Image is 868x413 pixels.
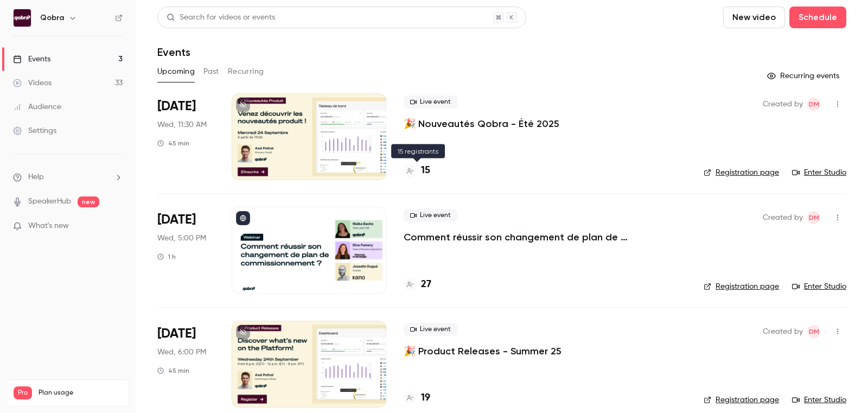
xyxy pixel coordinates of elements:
h1: Events [157,46,190,59]
button: Past [203,63,219,80]
div: Settings [13,125,56,136]
span: Wed, 6:00 PM [157,347,206,358]
div: Audience [13,101,61,112]
div: Events [13,54,50,65]
button: Schedule [789,7,846,28]
span: new [78,196,99,207]
h4: 27 [421,277,431,292]
span: Dylan Manceau [807,98,820,111]
span: Dylan Manceau [807,325,820,338]
span: Live event [404,323,457,336]
div: 1 h [157,252,176,261]
span: [DATE] [157,211,196,228]
a: 19 [404,391,430,405]
span: Wed, 11:30 AM [157,119,207,130]
span: Created by [763,98,803,111]
a: Comment réussir son changement de plan de commissionnement ? [404,231,686,244]
a: Enter Studio [792,167,846,178]
div: Search for videos or events [167,12,275,23]
a: 🎉 Product Releases - Summer 25 [404,345,561,358]
a: Registration page [704,167,779,178]
div: 45 min [157,139,189,148]
span: DM [809,211,819,224]
div: Sep 24 Wed, 11:30 AM (Europe/Paris) [157,93,214,180]
div: 45 min [157,366,189,375]
a: Registration page [704,395,779,405]
span: [DATE] [157,98,196,115]
a: Registration page [704,281,779,292]
span: Dylan Manceau [807,211,820,224]
a: 🎉 Nouveautés Qobra - Été 2025 [404,117,559,130]
span: Help [28,171,44,183]
button: Recurring [228,63,264,80]
h4: 19 [421,391,430,405]
button: New video [723,7,785,28]
button: Upcoming [157,63,195,80]
div: Sep 24 Wed, 6:00 PM (Europe/Paris) [157,321,214,408]
h4: 15 [421,163,430,178]
h6: Qobra [40,12,64,23]
a: Enter Studio [792,281,846,292]
span: Plan usage [39,389,122,397]
span: Created by [763,211,803,224]
span: Pro [14,386,32,399]
div: Sep 24 Wed, 5:00 PM (Europe/Paris) [157,207,214,294]
span: [DATE] [157,325,196,342]
span: Live event [404,96,457,109]
li: help-dropdown-opener [13,171,123,183]
img: Qobra [14,9,31,27]
button: Recurring events [762,67,846,85]
span: What's new [28,220,69,232]
span: DM [809,98,819,111]
span: Created by [763,325,803,338]
span: Wed, 5:00 PM [157,233,206,244]
a: 15 [404,163,430,178]
span: Live event [404,209,457,222]
a: 27 [404,277,431,292]
span: DM [809,325,819,338]
a: SpeakerHub [28,196,71,207]
a: Enter Studio [792,395,846,405]
div: Videos [13,78,52,88]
